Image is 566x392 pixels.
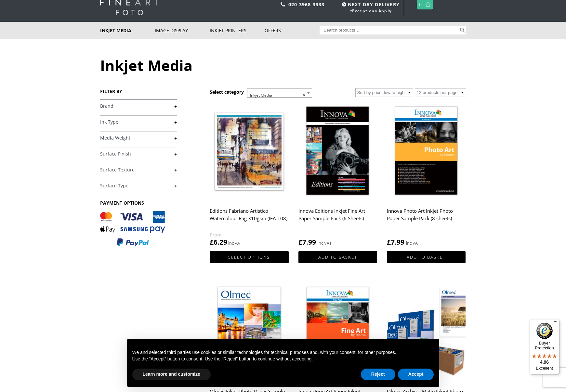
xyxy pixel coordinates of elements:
[387,237,391,247] span: £
[210,102,288,201] img: Editions Fabriano Artistico Watercolour Rag 310gsm (IFA-108)
[265,22,320,39] a: Offers
[155,22,210,39] a: Image Display
[361,369,395,380] button: Reject
[100,147,177,160] h4: Surface Finish
[426,2,430,7] img: basket.svg
[552,319,559,327] button: Menu
[100,179,177,192] h4: Surface Type
[387,237,404,247] bdi: 7.99
[100,151,177,157] a: +
[298,237,316,247] bdi: 7.99
[247,89,312,102] span: Inkjet Media
[387,251,466,263] a: Add to basket: “Innova Photo Art Inkjet Photo Paper Sample Pack (8 sheets)”
[406,239,420,247] strong: inc VAT
[210,22,265,39] a: Inkjet Printers
[210,89,244,95] h3: Select category
[281,2,285,7] img: phone.svg
[100,119,177,125] a: +
[536,323,553,339] img: Trusted Shops Trustmark
[132,349,434,356] p: We and selected third parties use cookies or similar technologies for technical purposes and, wit...
[342,2,346,7] img: time.svg
[529,341,559,350] p: Buyer Protection
[398,369,434,380] button: Accept
[100,103,177,109] a: +
[303,91,305,100] span: ×
[387,102,466,201] img: Innova Photo Art Inkjet Photo Paper Sample Pack (8 sheets)
[298,102,377,247] a: Innova Editions Inkjet Fine Art Paper Sample Pack (6 Sheets) £7.99 inc VAT
[387,205,466,231] h2: Innova Photo Art Inkjet Photo Paper Sample Pack (8 sheets)
[355,88,413,97] select: Shop order
[210,237,214,247] span: £
[340,1,400,8] span: NEXT DAY DELIVERY
[100,131,177,144] h4: Media Weight
[100,183,177,189] a: +
[298,237,302,247] span: £
[288,1,325,7] a: 020 3968 3333
[529,319,559,374] button: Trusted Shops TrustmarkBuyer Protection4.96Excellent
[210,237,227,247] bdi: 6.29
[210,283,288,381] img: Olmec Inkjet Photo Paper Sample Pack (14 sheets)
[132,369,211,380] button: Learn more and customize
[298,205,377,231] h2: Innova Editions Inkjet Fine Art Paper Sample Pack (6 Sheets)
[132,356,434,362] p: Use the “Accept” button to consent. Use the “Reject” button to continue without accepting.
[459,26,466,34] button: Search
[210,251,288,263] a: Select options for “Editions Fabriano Artistico Watercolour Rag 310gsm (IFA-108)”
[298,102,377,201] img: Innova Editions Inkjet Fine Art Paper Sample Pack (6 Sheets)
[529,366,559,371] p: Excellent
[210,102,288,247] a: Editions Fabriano Artistico Watercolour Rag 310gsm (IFA-108) £6.29
[100,55,466,75] h1: Inkjet Media
[298,251,377,263] a: Add to basket: “Innova Editions Inkjet Fine Art Paper Sample Pack (6 Sheets)”
[540,359,549,365] span: 4.96
[100,163,177,176] h4: Surface Texture
[100,211,165,247] img: PAYMENT OPTIONS
[210,205,288,231] h2: Editions Fabriano Artistico Watercolour Rag 310gsm (IFA-108)
[100,88,177,94] h3: FILTER BY
[100,135,177,141] a: +
[318,239,332,247] strong: inc VAT
[100,99,177,112] h4: Brand
[387,283,466,381] img: Olmec Archival Matte Inkjet Photo Paper 230gsm (OLM-067)
[352,8,392,14] a: Exceptions Apply
[100,200,177,206] h3: PAYMENT OPTIONS
[100,167,177,173] a: +
[387,102,466,247] a: Innova Photo Art Inkjet Photo Paper Sample Pack (8 sheets) £7.99 inc VAT
[122,334,444,392] div: Notice
[100,115,177,128] h4: Ink Type
[320,26,459,34] input: Search products…
[247,88,312,98] span: Inkjet Media
[298,283,377,381] img: Innova Fine Art Paper Inkjet Sample Pack (11 Sheets)
[100,22,155,39] a: Inkjet Media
